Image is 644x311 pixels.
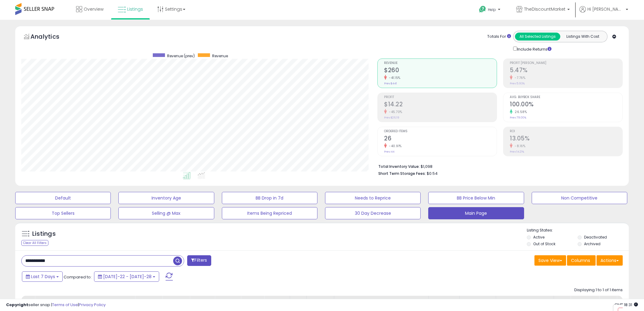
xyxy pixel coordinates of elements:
[384,101,497,109] h2: $14.22
[79,302,106,308] a: Privacy Policy
[513,110,527,114] small: 26.58%
[337,298,426,305] div: Cur Sales Rank
[325,207,421,219] button: 30 Day Decrease
[94,271,159,282] button: [DATE]-22 - [DATE]-28
[325,192,421,204] button: Needs to Reprice
[384,116,399,119] small: Prev: $26.19
[217,298,238,311] div: Fulfillable Quantity
[509,45,559,52] div: Include Returns
[428,207,524,219] button: Main Page
[619,298,642,311] div: Additional Cost
[31,274,55,280] span: Last 7 Days
[524,6,565,12] span: TheDIscountMarket
[384,150,394,154] small: Prev: 44
[21,240,48,246] div: Clear All Filters
[84,6,103,12] span: Overview
[474,1,506,20] a: Help
[431,298,457,305] div: Repricing
[387,76,401,80] small: -41.15%
[510,62,622,65] span: Profit [PERSON_NAME]
[533,235,544,240] label: Active
[499,298,551,305] div: Listed Price
[510,130,622,133] span: ROI
[533,241,555,246] label: Out of Stock
[579,6,628,20] a: Hi [PERSON_NAME]
[15,192,111,204] button: Default
[510,101,622,109] h2: 100.00%
[187,255,211,266] button: Filters
[165,298,187,311] div: Ordered Items
[387,110,402,114] small: -45.70%
[510,82,525,85] small: Prev: 5.93%
[427,171,438,176] span: $0.54
[515,33,560,41] button: All Selected Listings
[384,82,397,85] small: Prev: $441
[15,207,111,219] button: Top Sellers
[167,53,195,58] span: Revenue (prev)
[428,192,524,204] button: BB Price Below Min
[37,298,132,305] div: Title
[222,207,317,219] button: Items Being Repriced
[462,298,493,311] div: Current Buybox Price
[510,150,524,154] small: Prev: 14.21%
[118,207,214,219] button: Selling @ Max
[487,34,511,40] div: Totals For
[556,298,568,305] div: Cost
[510,116,526,119] small: Prev: 79.00%
[510,67,622,75] h2: 5.47%
[32,230,56,238] h5: Listings
[387,144,402,148] small: -40.91%
[384,67,497,75] h2: $260
[584,235,607,240] label: Deactivated
[378,162,618,170] li: $1,098
[560,33,605,41] button: Listings With Cost
[567,255,596,266] button: Columns
[479,5,486,13] i: Get Help
[488,7,496,12] span: Help
[584,241,600,246] label: Archived
[222,192,317,204] button: BB Drop in 7d
[6,302,28,308] strong: Copyright
[534,255,566,266] button: Save View
[573,298,597,311] div: Fulfillment Cost
[384,135,497,143] h2: 26
[513,144,525,148] small: -8.16%
[510,96,622,99] span: Avg. Buybox Share
[510,135,622,143] h2: 13.05%
[378,171,426,176] b: Short Term Storage Fees:
[6,302,106,308] div: seller snap | |
[384,96,497,99] span: Profit
[614,302,638,308] span: 2025-08-14 18:31 GMT
[52,302,78,308] a: Terms of Use
[574,287,623,293] div: Displaying 1 to 1 of 1 items
[597,255,623,266] button: Actions
[64,274,92,280] span: Compared to:
[103,274,152,280] span: [DATE]-22 - [DATE]-28
[212,53,228,58] span: Revenue
[527,228,629,233] p: Listing States:
[602,298,614,305] div: Note
[138,298,160,311] div: Total Rev.
[118,192,214,204] button: Inventory Age
[587,6,624,12] span: Hi [PERSON_NAME]
[571,257,590,263] span: Columns
[513,76,525,80] small: -7.76%
[384,130,497,133] span: Ordered Items
[127,6,143,12] span: Listings
[30,32,71,42] h5: Analytics
[378,164,420,169] b: Total Inventory Value:
[22,271,63,282] button: Last 7 Days
[532,192,627,204] button: Non Competitive
[384,62,497,65] span: Revenue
